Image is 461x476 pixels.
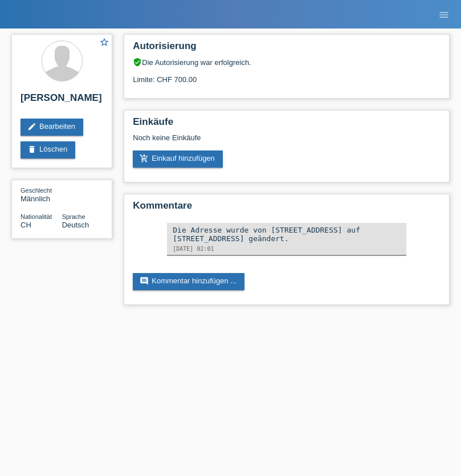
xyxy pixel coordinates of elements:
[173,246,401,252] div: [DATE] 02:01
[99,37,109,49] a: star_border
[21,213,52,220] span: Nationalität
[21,186,62,203] div: Männlich
[21,187,52,194] span: Geschlecht
[27,145,36,154] i: delete
[21,141,75,158] a: deleteLöschen
[133,67,440,84] div: Limite: CHF 700.00
[438,9,450,21] i: menu
[433,11,455,18] a: menu
[133,273,244,290] a: commentKommentar hinzufügen ...
[133,40,440,58] h2: Autorisierung
[62,221,89,229] span: Deutsch
[133,58,440,67] div: Die Autorisierung war erfolgreich.
[99,37,109,47] i: star_border
[173,226,401,243] div: Die Adresse wurde von [STREET_ADDRESS] auf [STREET_ADDRESS] geändert.
[140,276,149,286] i: comment
[133,58,142,67] i: verified_user
[133,150,223,168] a: add_shopping_cartEinkauf hinzufügen
[62,213,85,220] span: Sprache
[27,122,36,131] i: edit
[133,133,440,150] div: Noch keine Einkäufe
[133,116,440,133] h2: Einkäufe
[21,92,103,109] h2: [PERSON_NAME]
[140,154,149,163] i: add_shopping_cart
[133,200,440,217] h2: Kommentare
[21,221,31,229] span: Schweiz
[21,119,83,136] a: editBearbeiten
